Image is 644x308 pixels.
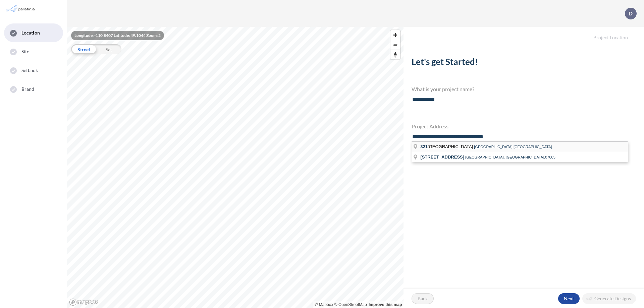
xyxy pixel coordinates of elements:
span: Brand [21,86,35,93]
a: Mapbox homepage [69,298,99,306]
a: Improve this map [369,302,402,307]
button: Zoom out [390,40,400,50]
h4: What is your project name? [412,86,628,92]
button: Zoom in [390,30,400,40]
a: Mapbox [315,302,333,307]
span: Site [21,48,29,55]
span: [GEOGRAPHIC_DATA], [GEOGRAPHIC_DATA],07885 [465,155,555,159]
button: Next [558,293,580,304]
a: OpenStreetMap [334,302,367,307]
span: [STREET_ADDRESS] [420,155,464,160]
p: Next [564,295,574,302]
p: D [629,10,633,16]
h4: Project Address [412,123,628,129]
div: Street [71,44,96,54]
span: Setback [21,67,38,74]
span: Zoom out [390,40,400,50]
canvas: Map [67,27,404,308]
button: Reset bearing to north [390,50,400,59]
h5: Project Location [404,27,644,41]
span: 321 [420,144,428,149]
div: Sat [96,44,121,54]
h2: Let's get Started! [412,57,628,70]
img: Parafin [5,3,38,15]
div: Longitude: -110.8407 Latitude: 49.1044 Zoom: 2 [71,31,164,40]
span: [GEOGRAPHIC_DATA],[GEOGRAPHIC_DATA] [474,145,552,149]
span: [GEOGRAPHIC_DATA] [420,144,474,149]
span: Location [21,29,40,36]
